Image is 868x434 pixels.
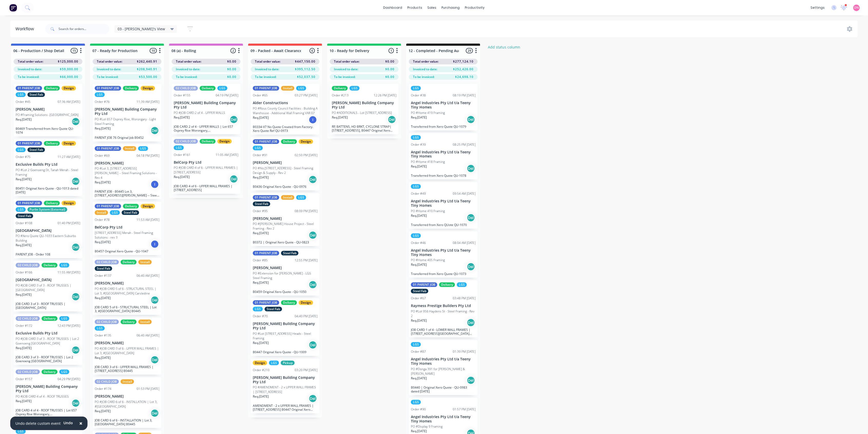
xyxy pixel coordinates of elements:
div: Design [62,86,76,91]
div: 02 CHILD JOB [95,320,119,324]
div: Steel Fab [281,251,298,255]
div: Delivery [332,86,348,91]
div: 01 PARENT JOBDeliveryDesignLGSPurlin System (External)Steel FabOrder #10801:40 PM [DATE][GEOGRAPH... [14,199,82,259]
div: Order #157 [16,377,32,381]
p: Req. [DATE] [16,292,32,297]
p: Angel Industries Pty Ltd t/a Teeny Tiny Homes [411,199,476,208]
p: Angel Industries Pty Ltd t/a Teeny Tiny Homes [411,357,476,366]
p: JOB CARD 3 of 3 - ROOF TRUSSES | [GEOGRAPHIC_DATA] [16,302,80,310]
p: Req. [DATE] [16,177,32,182]
p: B0372 | Original Xero Quote - QU-0823 [253,240,317,244]
div: LGS [59,370,69,374]
div: Order #155 [174,93,190,98]
div: 02 CHILD JOB [16,370,40,374]
div: 12:43 PM [DATE] [57,323,80,328]
div: LGS [350,86,360,91]
div: 01:40 PM [DATE] [57,221,80,225]
p: PO #JOB CARD 4 of 4 - ROOF TRUSSES [16,394,69,399]
div: LGS [411,135,421,140]
div: Install [138,320,152,324]
div: Order #87 [411,349,426,354]
div: 01 PARENT JOB [411,282,437,287]
p: [PERSON_NAME] [95,161,159,165]
div: 01 PARENT JOB [253,300,279,305]
div: 08:19 PM [DATE] [453,93,476,98]
p: B0440 | Original Xero Quote - QU-0983 dated [DATE] [411,386,476,393]
p: Exclusive Builds Pty Ltd [16,331,80,336]
div: Design [141,204,155,209]
div: Del [72,346,80,354]
div: Del [151,356,159,364]
div: LGSOrder #3808:19 PM [DATE]Angel Industries Pty Ltd t/a Teeny Tiny HomesPO #Home 419 FramingReq.[... [409,84,478,131]
div: 11:53 AM [DATE] [137,218,159,222]
div: Delivery [121,260,137,264]
p: JOB CARD 5 of 6 - STRUCTURAL STEEL | Lot 3, #[GEOGRAPHIC_DATA] B0445 [95,305,159,313]
p: Transferred from Xero Quote QU-1078 [411,174,476,177]
div: 01 PARENT JOB [95,86,121,91]
div: Delivery [42,370,57,374]
p: PO #Lot 956 Haydens St - Steel Framing - Rev 2 [411,309,476,318]
div: LGSOrder #3908:25 PM [DATE]Angel Industries Pty Ltd t/a Teeny Tiny HomesPO #Home 418 FramingReq.[... [409,133,478,180]
div: Delivery [44,86,60,91]
div: LGSOrder #4909:54 AM [DATE]Angel Industries Pty Ltd t/a Teeny Tiny HomesPO #Home 410 FramingReq.[... [409,182,478,229]
p: BelCorp Pty Ltd [95,225,159,230]
div: Order #49 [411,191,426,196]
p: Req. [DATE] [253,280,269,285]
div: DesignLGSPickupOrder #21003:20 PM [DATE][PERSON_NAME] Building Company Pty LtdPO #AMENDMENT - 2 x... [251,359,320,414]
p: PO #JOB CARD 4 of 6 - UPPER WALL FRAMES | [STREET_ADDRESS] [174,165,238,175]
p: Req. [DATE] [411,213,427,218]
div: 11:39 AM [DATE] [137,100,159,104]
p: [PERSON_NAME] [95,341,159,345]
div: 02 CHILD JOBDeliveryLGSOrder #15704:29 PM [DATE][PERSON_NAME] Building Company Pty LtdPO #JOB CAR... [14,368,82,418]
div: 01 PARENT JOB [253,139,279,144]
div: LGS [296,195,306,200]
div: Delivery [123,86,139,91]
div: Del [151,126,159,135]
p: [PERSON_NAME] [253,161,317,165]
div: Order #108 [16,221,32,225]
div: Design [62,201,76,205]
div: Order #75 [16,155,31,159]
p: PO #JOB CARD 3 of 3 - ROOF TRUSSES | Lot 2 Goenoeng [GEOGRAPHIC_DATA] [16,337,80,346]
p: [PERSON_NAME] Building Company Pty Ltd [16,384,80,393]
div: Order #70 [253,314,268,319]
div: Order #91 [253,153,268,157]
p: Req. [DATE] [411,115,427,120]
div: Del [309,341,317,349]
p: B0459 Original Xero Quote - QU-1050 [253,290,317,294]
div: LGS [411,233,421,238]
p: PO #Rous County Council Facilities - Building A Warehouse - Additional Wall Framing VAR 07 [253,106,317,115]
div: Del [309,175,317,184]
div: 03:27 PM [DATE] [295,93,317,98]
div: 01 PARENT JOB [253,251,279,255]
p: Req. [DATE] [253,115,269,120]
div: 01:53 PM [DATE] [137,387,159,391]
div: Install [281,195,294,200]
div: Pickup [281,361,295,365]
div: Delivery [281,300,297,305]
div: LGSOrder #8701:39 PM [DATE]Angel Industries Pty Ltd t/a Teeny Tiny HomesPO #Donga 391 for [PERSON... [409,340,478,395]
div: Install [123,146,136,151]
div: Delivery [200,139,216,144]
div: Design [299,300,313,305]
p: [PERSON_NAME] [95,394,159,399]
div: I [151,180,159,189]
p: PO #Extension for [PERSON_NAME] - LGS Steel Framing [253,271,317,280]
p: Req. [DATE] [95,126,111,131]
div: Order #135 [95,333,111,338]
div: LGS [269,361,279,365]
div: 01 PARENT JOB [16,201,42,205]
p: RP, BATTENS, HD BRKT, CYCLONE STRAP| [STREET_ADDRESS], B0447 Original Xero Quote - QU-1009 [332,125,397,132]
div: Design [253,361,267,365]
p: PO #ADDITIONALS - Lot [STREET_ADDRESS] [332,111,392,115]
p: PO #Xero Quote QU-1033 Eastern Suburbs Building [16,234,80,243]
p: [GEOGRAPHIC_DATA] [16,278,80,282]
div: Steel Fab [27,147,45,152]
div: 09:54 AM [DATE] [453,191,476,196]
p: JOB CARD 1 of 4 - LOWER WALL FRAMES | [STREET_ADDRESS][GEOGRAPHIC_DATA] Original Xero Quote - QU-... [411,328,476,336]
p: Req. [DATE] [411,376,427,381]
p: PO #[PERSON_NAME] House Project - Steel Framing - Rev 2 [253,222,317,231]
div: Del [72,243,80,251]
div: LGSOrder #4608:04 AM [DATE]Angel Industries Pty Ltd t/a Teeny Tiny HomesPO #Home 405 FramingReq.[... [409,231,478,278]
div: Order #95 [253,209,268,213]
